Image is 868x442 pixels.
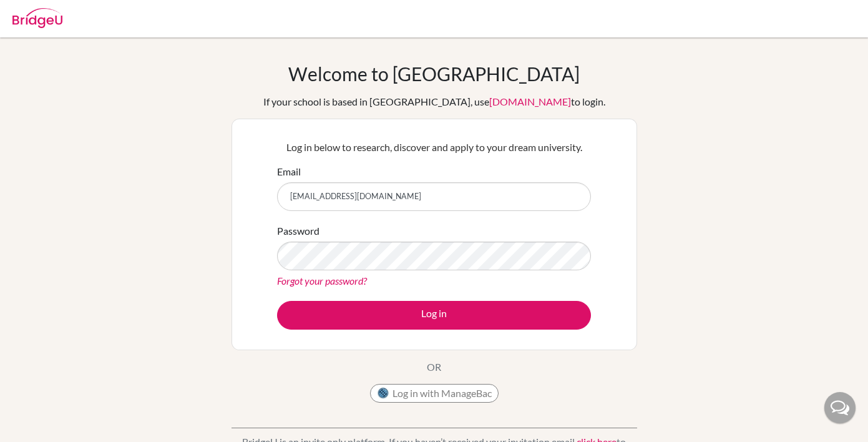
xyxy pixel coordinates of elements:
p: Log in below to research, discover and apply to your dream university. [277,140,591,155]
button: Log in [277,301,591,330]
label: Password [277,223,319,238]
button: Log in with ManageBac [370,384,499,403]
a: [DOMAIN_NAME] [489,96,571,107]
p: OR [427,360,441,375]
a: Forgot your password? [277,275,367,287]
div: If your school is based in [GEOGRAPHIC_DATA], use to login. [263,94,605,109]
h1: Welcome to [GEOGRAPHIC_DATA] [288,62,580,85]
label: Email [277,164,301,179]
img: Bridge-U [12,8,62,28]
